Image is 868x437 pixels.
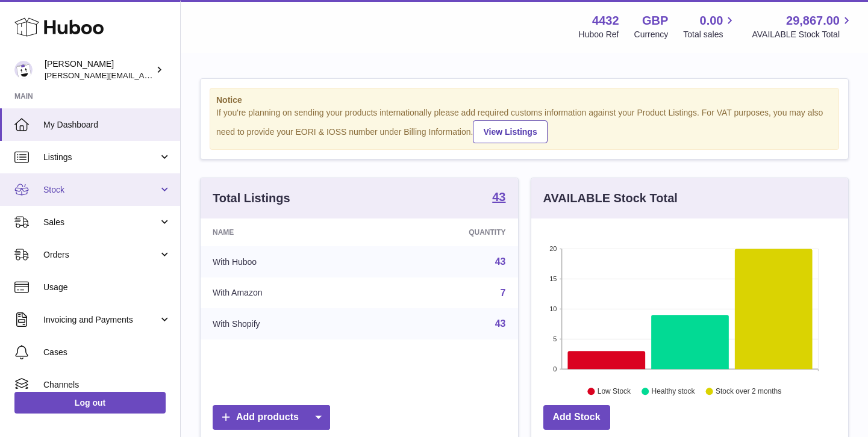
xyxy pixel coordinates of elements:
[700,13,723,29] span: 0.00
[45,58,153,81] div: [PERSON_NAME]
[374,218,517,246] th: Quantity
[492,191,505,205] a: 43
[213,405,330,430] a: Add products
[752,13,854,40] a: 29,867.00 AVAILABLE Stock Total
[43,217,158,228] span: Sales
[752,29,854,40] span: AVAILABLE Stock Total
[43,249,158,261] span: Orders
[549,245,557,252] text: 20
[201,277,374,309] td: With Amazon
[579,29,619,40] div: Huboo Ref
[716,387,781,395] text: Stock over 2 months
[683,29,737,40] span: Total sales
[495,256,506,267] a: 43
[43,314,158,326] span: Invoicing and Payments
[495,318,506,329] a: 43
[201,246,374,277] td: With Huboo
[543,190,678,206] h3: AVAILABLE Stock Total
[651,387,695,395] text: Healthy stock
[43,282,171,293] span: Usage
[43,119,171,131] span: My Dashboard
[216,95,832,106] strong: Notice
[592,13,619,29] strong: 4432
[213,190,290,206] h3: Total Listings
[201,308,374,339] td: With Shopify
[501,288,506,298] a: 7
[14,61,33,79] img: akhil@amalachai.com
[43,347,171,358] span: Cases
[597,387,631,395] text: Low Stock
[553,335,557,342] text: 5
[543,405,610,430] a: Add Stock
[43,184,158,196] span: Stock
[786,13,840,29] span: 29,867.00
[553,365,557,373] text: 0
[634,29,669,40] div: Currency
[216,107,832,143] div: If you're planning on sending your products internationally please add required customs informati...
[549,275,557,282] text: 15
[14,392,166,414] a: Log out
[473,120,547,143] a: View Listings
[492,191,505,203] strong: 43
[642,13,668,29] strong: GBP
[43,152,158,163] span: Listings
[683,13,737,40] a: 0.00 Total sales
[43,379,171,391] span: Channels
[201,218,374,246] th: Name
[549,305,557,312] text: 10
[45,70,242,80] span: [PERSON_NAME][EMAIL_ADDRESS][DOMAIN_NAME]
